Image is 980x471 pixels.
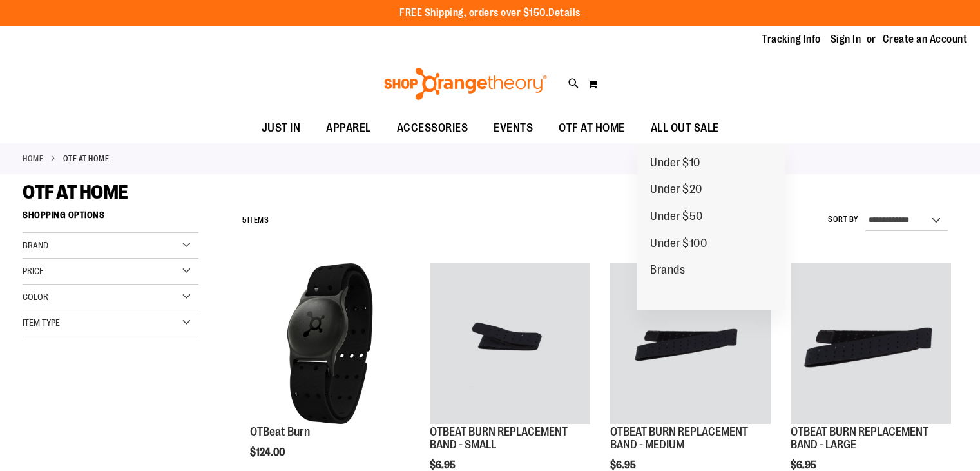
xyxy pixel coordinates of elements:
span: Under $50 [650,210,703,226]
a: OTBEAT BURN REPLACEMENT BAND - LARGE [791,263,951,426]
span: Brand [23,240,48,250]
span: Color [23,292,48,302]
label: Sort By [828,214,859,225]
span: Brands [650,263,685,279]
a: Details [548,7,581,19]
span: OTF AT HOME [559,114,625,143]
a: Create an Account [883,32,968,46]
a: OTBEAT BURN REPLACEMENT BAND - LARGE [791,425,928,451]
a: Main view of OTBeat Burn 6.0-C [250,263,410,426]
img: Shop Orangetheory [382,68,549,100]
a: OTBEAT BURN REPLACEMENT BAND - MEDIUM [610,425,748,451]
span: Price [23,266,44,276]
img: Main view of OTBeat Burn 6.0-C [250,263,410,424]
a: Tracking Info [762,32,821,46]
span: Under $20 [650,183,702,199]
span: $6.95 [791,459,818,471]
p: FREE Shipping, orders over $150. [399,6,581,21]
span: Under $10 [650,156,700,172]
a: OTBEAT BURN REPLACEMENT BAND - SMALL [430,425,568,451]
span: 5 [242,215,247,225]
span: JUST IN [262,114,301,143]
span: Under $100 [650,237,707,253]
img: OTBEAT BURN REPLACEMENT BAND - MEDIUM [610,263,771,424]
span: ACCESSORIES [397,114,468,143]
strong: Shopping Options [23,204,198,233]
span: $6.95 [610,459,638,471]
a: OTBEAT BURN REPLACEMENT BAND - SMALL [430,263,590,426]
span: Item Type [23,317,60,328]
strong: OTF AT HOME [63,153,110,165]
a: Sign In [831,32,861,46]
a: Home [23,153,43,165]
span: $124.00 [250,446,287,458]
span: OTF AT HOME [23,181,128,203]
span: EVENTS [494,114,533,143]
img: OTBEAT BURN REPLACEMENT BAND - SMALL [430,263,590,424]
a: OTBeat Burn [250,425,310,438]
span: ALL OUT SALE [651,114,719,143]
img: OTBEAT BURN REPLACEMENT BAND - LARGE [791,263,951,424]
h2: Items [242,210,269,230]
span: APPAREL [326,114,371,143]
span: $6.95 [430,459,457,471]
a: OTBEAT BURN REPLACEMENT BAND - MEDIUM [610,263,771,426]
